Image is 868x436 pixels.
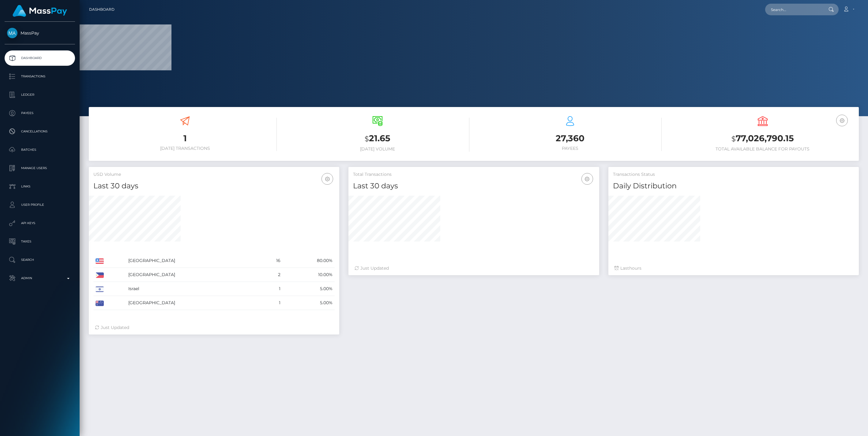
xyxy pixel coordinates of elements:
p: Dashboard [7,54,73,63]
td: [GEOGRAPHIC_DATA] [126,254,260,268]
p: Payees [7,109,73,118]
p: Admin [7,274,73,283]
a: Search [5,252,75,268]
p: API Keys [7,219,73,228]
a: Links [5,179,75,194]
p: Search [7,255,73,264]
h3: 21.65 [286,132,469,145]
img: AU.png [96,301,104,306]
td: 5.00% [283,296,335,310]
p: User Profile [7,200,73,209]
h6: Total Available Balance for Payouts [671,146,854,152]
td: 1 [260,282,283,296]
span: MassPay [5,30,75,36]
h3: 1 [93,132,277,144]
td: 5.00% [283,282,335,296]
h6: [DATE] Transactions [93,146,277,151]
a: Dashboard [5,50,75,66]
a: API Keys [5,216,75,231]
p: Taxes [7,237,73,246]
h6: [DATE] Volume [286,146,469,152]
td: [GEOGRAPHIC_DATA] [126,268,260,282]
td: Israel [126,282,260,296]
a: Admin [5,271,75,286]
p: Cancellations [7,127,73,136]
p: Batches [7,145,73,154]
h3: 27,360 [479,132,662,144]
h5: USD Volume [93,172,335,178]
img: MassPay [7,28,17,38]
td: 1 [260,296,283,310]
div: Last hours [614,265,853,272]
td: [GEOGRAPHIC_DATA] [126,296,260,310]
img: IL.png [96,286,104,292]
img: US.png [96,258,104,264]
h5: Transactions Status [613,172,854,178]
a: Manage Users [5,161,75,176]
h4: Last 30 days [353,181,594,191]
p: Transactions [7,72,73,81]
a: Payees [5,105,75,121]
a: Transactions [5,69,75,84]
img: MassPay Logo [13,5,67,17]
div: Just Updated [355,265,593,272]
input: Search... [765,4,823,15]
a: Taxes [5,234,75,249]
a: Ledger [5,87,75,102]
small: $ [365,135,369,143]
a: User Profile [5,197,75,212]
td: 80.00% [283,254,335,268]
a: Dashboard [89,3,115,16]
p: Manage Users [7,164,73,173]
h4: Last 30 days [93,181,335,191]
p: Ledger [7,90,73,99]
h4: Daily Distribution [613,181,854,191]
td: 2 [260,268,283,282]
td: 16 [260,254,283,268]
small: $ [731,135,736,143]
td: 10.00% [283,268,335,282]
h6: Payees [479,146,662,151]
p: Links [7,182,73,191]
a: Cancellations [5,124,75,139]
a: Batches [5,142,75,157]
img: PH.png [96,272,104,278]
div: Just Updated [95,324,333,331]
h5: Total Transactions [353,172,594,178]
h3: 77,026,790.15 [671,132,854,145]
